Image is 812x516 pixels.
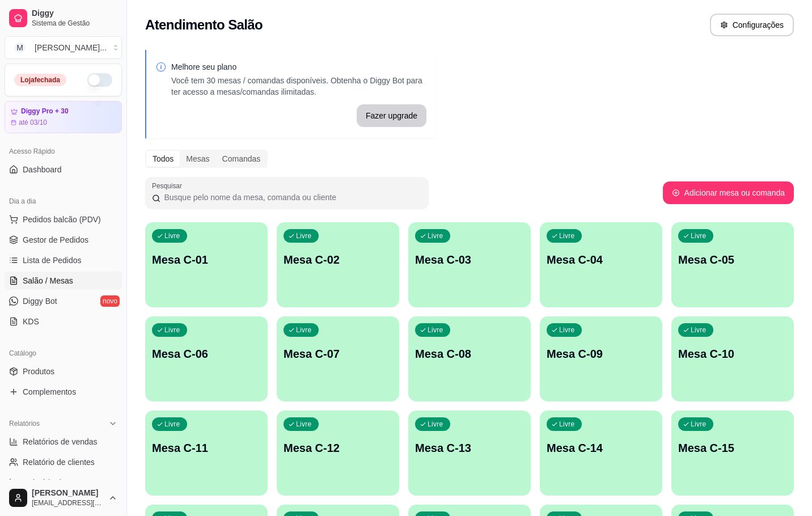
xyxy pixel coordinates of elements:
p: Livre [164,420,180,429]
p: Melhore seu plano [171,61,426,73]
span: Relatório de clientes [23,456,95,468]
a: Gestor de Pedidos [5,231,122,249]
p: Livre [559,325,575,335]
p: Mesa C-02 [284,252,392,268]
a: Lista de Pedidos [5,251,122,269]
span: M [14,42,26,53]
p: Livre [559,420,575,429]
button: LivreMesa C-12 [277,411,399,496]
span: Complementos [23,386,76,397]
a: Complementos [5,383,122,401]
p: Mesa C-08 [415,346,524,362]
a: Relatório de clientes [5,453,122,471]
a: Relatórios de vendas [5,433,122,451]
p: Livre [164,325,180,335]
input: Pesquisar [160,192,422,203]
p: Mesa C-06 [152,346,261,362]
p: Mesa C-09 [547,346,655,362]
button: Adicionar mesa ou comanda [663,181,794,204]
button: LivreMesa C-11 [145,411,268,496]
button: LivreMesa C-08 [408,316,531,401]
p: Livre [559,231,575,240]
button: LivreMesa C-09 [540,316,662,401]
p: Mesa C-10 [678,346,787,362]
span: Dashboard [23,164,62,175]
button: LivreMesa C-07 [277,316,399,401]
p: Mesa C-01 [152,252,261,268]
p: Livre [428,231,443,240]
button: LivreMesa C-05 [671,222,794,307]
button: LivreMesa C-02 [277,222,399,307]
article: Diggy Pro + 30 [21,107,69,116]
a: Produtos [5,362,122,380]
button: LivreMesa C-14 [540,411,662,496]
button: LivreMesa C-03 [408,222,531,307]
p: Mesa C-11 [152,440,261,456]
p: Livre [428,420,443,429]
span: Diggy Bot [23,295,57,307]
span: Lista de Pedidos [23,255,82,266]
button: LivreMesa C-10 [671,316,794,401]
button: Select a team [5,36,122,59]
span: Produtos [23,366,54,377]
button: LivreMesa C-04 [540,222,662,307]
a: Relatório de mesas [5,473,122,492]
div: Loja fechada [14,74,66,86]
span: Relatórios de vendas [23,436,98,447]
h2: Atendimento Salão [145,16,263,34]
a: DiggySistema de Gestão [5,5,122,32]
button: LivreMesa C-15 [671,411,794,496]
div: [PERSON_NAME] ... [35,42,107,53]
span: Pedidos balcão (PDV) [23,214,101,225]
div: Mesas [180,151,215,167]
span: Relatório de mesas [23,477,91,488]
div: Acesso Rápido [5,142,122,160]
p: Livre [296,231,312,240]
label: Pesquisar [152,181,186,191]
span: KDS [23,316,39,327]
p: Mesa C-03 [415,252,524,268]
span: Gestor de Pedidos [23,234,88,246]
p: Mesa C-12 [284,440,392,456]
div: Dia a dia [5,192,122,210]
a: Dashboard [5,160,122,179]
div: Catálogo [5,344,122,362]
p: Livre [296,325,312,335]
button: LivreMesa C-13 [408,411,531,496]
button: LivreMesa C-06 [145,316,268,401]
span: Diggy [32,9,117,19]
div: Comandas [216,151,267,167]
button: Configurações [710,14,794,36]
p: Livre [691,231,707,240]
button: LivreMesa C-01 [145,222,268,307]
button: Alterar Status [87,73,112,87]
p: Livre [164,231,180,240]
span: Salão / Mesas [23,275,73,286]
button: Fazer upgrade [357,104,426,127]
article: até 03/10 [19,118,47,127]
p: Livre [691,325,707,335]
p: Mesa C-14 [547,440,655,456]
span: [EMAIL_ADDRESS][DOMAIN_NAME] [32,498,104,507]
p: Mesa C-04 [547,252,655,268]
button: [PERSON_NAME][EMAIL_ADDRESS][DOMAIN_NAME] [5,484,122,511]
span: Relatórios [9,419,40,428]
button: Pedidos balcão (PDV) [5,210,122,229]
p: Livre [428,325,443,335]
div: Todos [146,151,180,167]
a: KDS [5,312,122,331]
p: Mesa C-13 [415,440,524,456]
p: Livre [691,420,707,429]
p: Livre [296,420,312,429]
span: [PERSON_NAME] [32,488,104,498]
p: Mesa C-15 [678,440,787,456]
p: Mesa C-07 [284,346,392,362]
a: Diggy Pro + 30até 03/10 [5,101,122,133]
p: Você tem 30 mesas / comandas disponíveis. Obtenha o Diggy Bot para ter acesso a mesas/comandas il... [171,75,426,98]
a: Diggy Botnovo [5,292,122,310]
p: Mesa C-05 [678,252,787,268]
a: Salão / Mesas [5,272,122,290]
span: Sistema de Gestão [32,19,117,28]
